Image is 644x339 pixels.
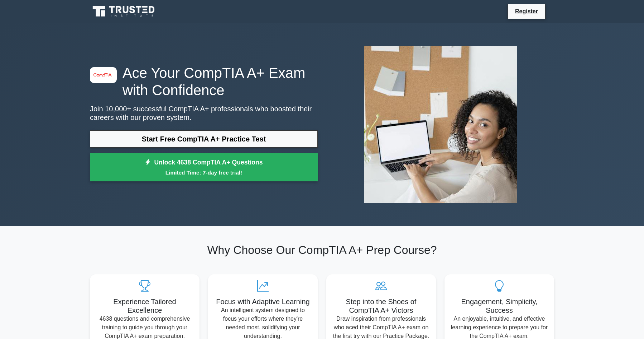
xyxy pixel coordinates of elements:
p: Join 10,000+ successful CompTIA A+ professionals who boosted their careers with our proven system. [90,105,318,122]
h5: Step into the Shoes of CompTIA A+ Victors [332,297,430,315]
a: Start Free CompTIA A+ Practice Test [90,130,318,148]
h5: Focus with Adaptive Learning [214,297,312,306]
h2: Why Choose Our CompTIA A+ Prep Course? [90,243,554,257]
a: Register [511,7,542,16]
h5: Engagement, Simplicity, Success [450,297,548,315]
h5: Experience Tailored Excellence [96,297,194,315]
h1: Ace Your CompTIA A+ Exam with Confidence [90,64,318,99]
a: Unlock 4638 CompTIA A+ QuestionsLimited Time: 7-day free trial! [90,153,318,182]
small: Limited Time: 7-day free trial! [99,168,309,177]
